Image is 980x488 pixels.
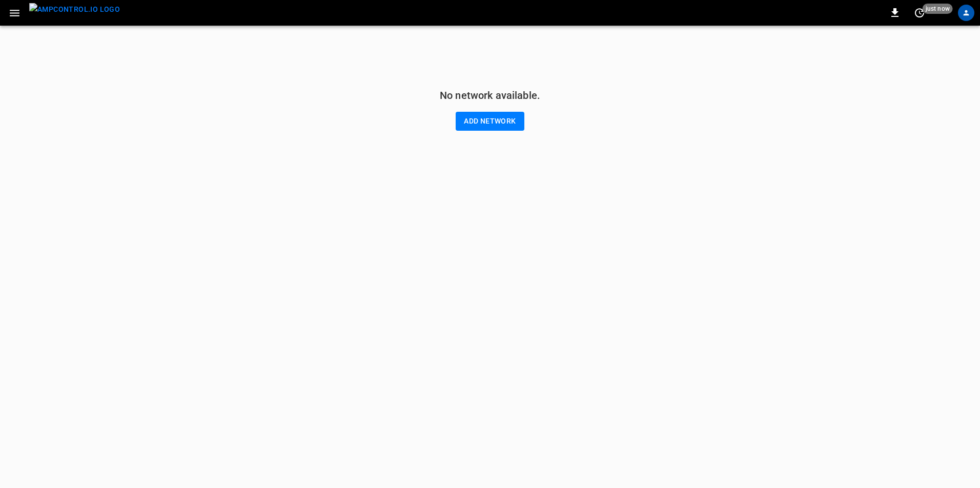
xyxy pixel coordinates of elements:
[29,3,120,16] img: ampcontrol.io logo
[456,112,524,131] button: Add network
[958,5,974,21] div: profile-icon
[923,4,953,14] span: just now
[440,87,540,104] h6: No network available.
[911,5,928,21] button: set refresh interval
